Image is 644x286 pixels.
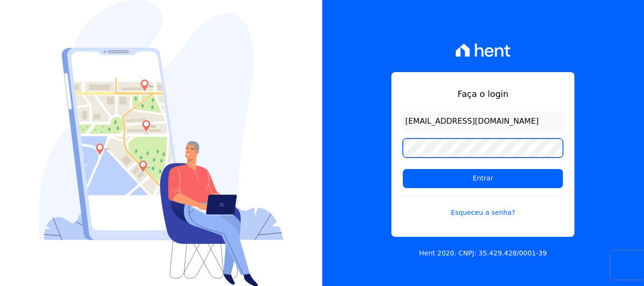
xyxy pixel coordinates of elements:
[403,196,563,218] a: Esqueceu a senha?
[403,169,563,188] input: Entrar
[403,112,563,131] input: Email
[419,248,547,258] p: Hent 2020. CNPJ: 35.429.428/0001-39
[403,87,563,100] h1: Faça o login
